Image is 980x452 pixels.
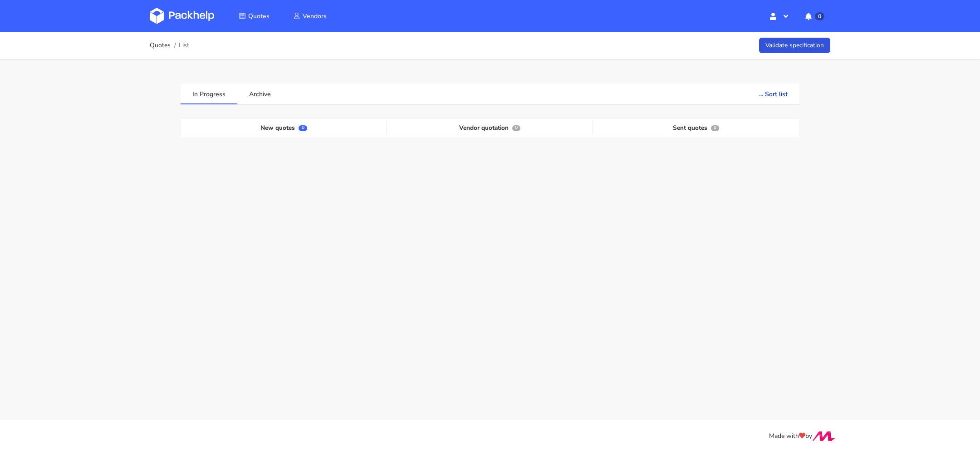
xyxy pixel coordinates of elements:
[299,125,307,131] span: 0
[759,38,830,54] a: Validate specification
[248,12,269,20] span: Quotes
[181,121,387,135] div: New quotes
[181,84,237,103] a: In Progress
[282,8,338,24] a: Vendors
[815,12,824,20] span: 0
[711,125,719,131] span: 0
[512,125,520,131] span: 0
[812,431,836,441] img: Move Closer
[138,431,842,442] div: Made with by
[798,8,830,24] button: 0
[150,42,171,49] a: Quotes
[237,84,283,103] a: Archive
[150,36,189,54] nav: breadcrumb
[303,12,327,20] span: Vendors
[179,42,189,49] span: List
[747,84,799,103] button: ... Sort list
[387,121,593,135] div: Vendor quotation
[150,8,214,24] img: Dashboard
[228,8,280,24] a: Quotes
[593,121,799,135] div: Sent quotes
